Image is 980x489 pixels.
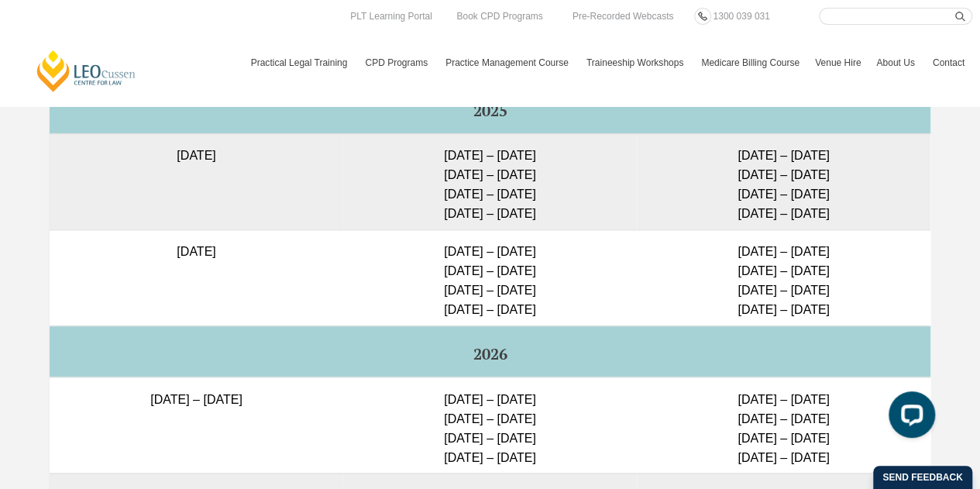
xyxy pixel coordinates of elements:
[452,8,546,25] a: Book CPD Programs
[56,102,924,119] h5: 2025
[56,346,924,363] h5: 2026
[637,229,930,325] td: [DATE] – [DATE] [DATE] – [DATE] [DATE] – [DATE] [DATE] – [DATE]
[357,40,438,85] a: CPD Programs
[50,377,343,473] td: [DATE] – [DATE]
[35,49,138,93] a: [PERSON_NAME] Centre for Law
[569,8,678,25] a: Pre-Recorded Webcasts
[243,40,358,85] a: Practical Legal Training
[876,385,941,450] iframe: LiveChat chat widget
[693,40,807,85] a: Medicare Billing Course
[50,133,343,229] td: [DATE]
[637,377,930,473] td: [DATE] – [DATE] [DATE] – [DATE] [DATE] – [DATE] [DATE] – [DATE]
[925,40,972,85] a: Contact
[343,133,637,229] td: [DATE] – [DATE] [DATE] – [DATE] [DATE] – [DATE] [DATE] – [DATE]
[50,229,343,325] td: [DATE]
[637,133,930,229] td: [DATE] – [DATE] [DATE] – [DATE] [DATE] – [DATE] [DATE] – [DATE]
[343,229,637,325] td: [DATE] – [DATE] [DATE] – [DATE] [DATE] – [DATE] [DATE] – [DATE]
[346,8,436,25] a: PLT Learning Portal
[868,40,924,85] a: About Us
[343,377,637,473] td: [DATE] – [DATE] [DATE] – [DATE] [DATE] – [DATE] [DATE] – [DATE]
[709,8,773,25] a: 1300 039 031
[713,11,769,22] span: 1300 039 031
[579,40,693,85] a: Traineeship Workshops
[807,40,868,85] a: Venue Hire
[438,40,579,85] a: Practice Management Course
